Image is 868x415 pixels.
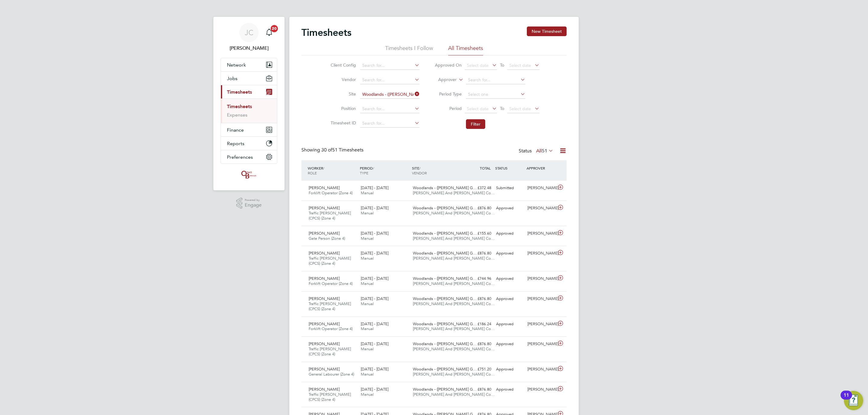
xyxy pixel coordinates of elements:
div: [PERSON_NAME] [525,274,556,284]
input: Search for... [360,61,420,70]
label: Site [329,91,356,97]
span: [PERSON_NAME] [309,296,340,301]
label: Position [329,106,356,111]
button: Preferences [221,150,277,164]
span: Manual [361,281,374,286]
div: Timesheets [221,98,277,123]
div: £876.80 [462,339,494,349]
span: [PERSON_NAME] [309,367,340,372]
span: Traffic [PERSON_NAME] (CPCS) (Zone 4) [309,211,351,221]
div: £876.80 [462,385,494,395]
span: [PERSON_NAME] [309,251,340,256]
button: Timesheets [221,85,277,98]
button: Filter [466,119,485,129]
div: Approved [494,385,525,395]
div: £372.48 [462,183,494,193]
span: 51 [542,148,547,154]
span: [PERSON_NAME] And [PERSON_NAME] Co… [413,256,495,261]
span: Woodlands - ([PERSON_NAME] G… [413,296,477,301]
span: [DATE] - [DATE] [361,185,388,190]
span: Woodlands - ([PERSON_NAME] G… [413,185,477,190]
span: [PERSON_NAME] And [PERSON_NAME] Co… [413,236,495,241]
span: [PERSON_NAME] And [PERSON_NAME] Co… [413,190,495,195]
button: Reports [221,137,277,150]
div: £876.80 [462,248,494,258]
span: Manual [361,392,374,397]
span: To [498,105,506,112]
span: [PERSON_NAME] And [PERSON_NAME] Co… [413,326,495,331]
span: Woodlands - ([PERSON_NAME] G… [413,321,477,326]
div: SITE [410,163,463,178]
span: 20 [271,25,278,32]
span: [PERSON_NAME] And [PERSON_NAME] Co… [413,392,495,397]
span: [PERSON_NAME] [309,387,340,392]
span: [DATE] - [DATE] [361,341,388,346]
span: To [498,61,506,69]
span: Traffic [PERSON_NAME] (CPCS) (Zone 4) [309,301,351,311]
input: Select one [466,90,525,99]
a: Expenses [227,112,247,118]
div: [PERSON_NAME] [525,229,556,239]
div: £876.80 [462,294,494,304]
input: Search for... [360,105,420,113]
span: 51 Timesheets [321,147,363,153]
div: Approved [494,203,525,213]
div: £155.60 [462,229,494,239]
span: ROLE [308,170,317,175]
span: Manual [361,346,374,351]
span: Woodlands - ([PERSON_NAME] G… [413,276,477,281]
label: Period Type [435,91,462,97]
label: Approver [429,77,457,83]
span: Forklift Operator (Zone 4) [309,190,353,195]
span: Manual [361,301,374,306]
input: Search for... [466,76,525,84]
div: [PERSON_NAME] [525,248,556,258]
a: 20 [263,23,275,42]
span: Manual [361,372,374,377]
span: Woodlands - ([PERSON_NAME] G… [413,367,477,372]
img: oneillandbrennan-logo-retina.png [240,170,258,179]
label: Timesheet ID [329,120,356,126]
span: Select date [467,106,489,111]
input: Search for... [360,76,420,84]
span: [PERSON_NAME] [309,205,340,211]
span: Timesheets [227,89,252,95]
label: Period [435,106,462,111]
div: PERIOD [358,163,410,178]
div: [PERSON_NAME] [525,364,556,374]
div: Submitted [494,183,525,193]
span: / [323,166,324,170]
span: Traffic [PERSON_NAME] (CPCS) (Zone 4) [309,346,351,357]
div: £876.80 [462,203,494,213]
span: [PERSON_NAME] [309,276,340,281]
span: Woodlands - ([PERSON_NAME] G… [413,205,477,211]
input: Search for... [360,119,420,128]
div: [PERSON_NAME] [525,203,556,213]
span: Manual [361,190,374,195]
button: New Timesheet [527,27,567,36]
span: James Crawley [221,45,277,52]
label: Client Config [329,62,356,68]
span: VENDOR [412,170,427,175]
a: JC[PERSON_NAME] [221,23,277,52]
span: [DATE] - [DATE] [361,387,388,392]
button: Finance [221,123,277,136]
label: Vendor [329,77,356,82]
span: Traffic [PERSON_NAME] (CPCS) (Zone 4) [309,392,351,402]
span: Gate Person (Zone 4) [309,236,345,241]
span: Preferences [227,154,253,160]
span: Manual [361,236,374,241]
div: 11 [844,395,849,403]
span: Woodlands - ([PERSON_NAME] G… [413,341,477,346]
li: Timesheets I Follow [385,45,433,55]
span: Manual [361,256,374,261]
span: Forklift Operator (Zone 4) [309,281,353,286]
div: Approved [494,364,525,374]
div: STATUS [494,163,525,173]
li: All Timesheets [448,45,483,55]
div: £751.20 [462,364,494,374]
div: Showing [301,147,365,153]
span: [DATE] - [DATE] [361,367,388,372]
span: [DATE] - [DATE] [361,231,388,236]
nav: Main navigation [213,17,285,190]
